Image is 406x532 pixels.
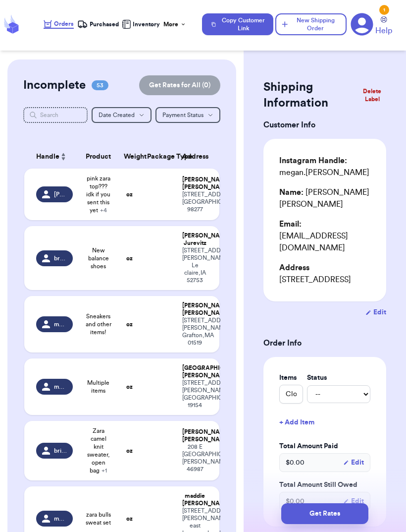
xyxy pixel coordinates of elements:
[375,25,392,37] span: Help
[343,458,364,468] button: Edit
[202,13,273,35] button: Copy Customer Link
[54,320,67,328] span: molltk
[54,383,67,391] span: madkulb
[279,186,370,210] div: [PERSON_NAME] [PERSON_NAME]
[100,207,107,213] span: + 4
[354,83,390,107] button: Delete Label
[85,379,112,395] span: Multiple items
[365,307,386,317] button: Edit
[92,80,108,90] span: 53
[263,79,358,111] h2: Shipping Information
[182,232,207,247] div: [PERSON_NAME] Jurevitz
[133,20,160,28] span: Inventory
[118,145,141,169] th: Weight
[90,20,119,28] span: Purchased
[85,511,112,527] span: zara bulls sweat set
[275,13,347,35] button: New Shipping Order
[279,220,302,228] span: Email:
[139,75,220,95] button: Get Rates for All (0)
[275,412,374,433] button: + Add Item
[263,119,386,131] h3: Customer Info
[279,155,370,178] div: megan.[PERSON_NAME]
[182,492,207,507] div: maddie [PERSON_NAME]
[279,188,304,196] span: Name:
[351,13,373,36] a: 1
[122,20,160,29] a: Inventory
[126,255,133,261] strong: oz
[182,302,207,317] div: [PERSON_NAME] [PERSON_NAME]
[99,112,135,118] span: Date Created
[126,321,133,327] strong: oz
[279,441,370,451] label: Total Amount Paid
[182,191,207,213] div: [STREET_ADDRESS] [GEOGRAPHIC_DATA] , WA 98277
[182,428,207,443] div: [PERSON_NAME] [PERSON_NAME]
[263,337,386,349] h3: Order Info
[279,373,303,383] label: Items
[85,312,112,336] span: Sneakers and other items!
[279,262,370,286] div: [STREET_ADDRESS]
[286,458,304,468] span: $ 0.00
[36,152,59,162] span: Handle
[281,503,368,524] button: Get Rates
[54,515,67,523] span: maddsheranko
[279,264,309,272] span: Address
[85,427,112,474] span: Zara camel knit sweater, open bag
[23,77,86,93] h2: Incomplete
[59,151,67,163] button: Sort ascending
[126,384,133,390] strong: oz
[101,468,107,473] span: + 1
[54,447,67,455] span: brittanyn_mcfadden
[141,145,176,169] th: Package Type
[279,480,370,490] label: Total Amount Still Owed
[182,443,207,473] div: 208 E [GEOGRAPHIC_DATA] [PERSON_NAME] , IN 46987
[375,16,392,37] a: Help
[307,373,370,383] label: Status
[182,379,207,409] div: [STREET_ADDRESS][PERSON_NAME] [GEOGRAPHIC_DATA] , PA 19154
[163,20,186,28] div: More
[85,175,112,214] span: pink zara top??? idk if you sent this yet
[182,176,207,191] div: [PERSON_NAME] [PERSON_NAME]
[77,19,119,29] a: Purchased
[44,20,74,29] a: Orders
[23,107,88,123] input: Search
[379,5,389,15] div: 1
[182,364,207,379] div: [GEOGRAPHIC_DATA] [PERSON_NAME]
[176,145,219,169] th: Address
[85,246,112,270] span: New balance shoes
[182,317,207,347] div: [STREET_ADDRESS][PERSON_NAME] Grafton , MA 01519
[279,218,370,254] div: [EMAIL_ADDRESS][DOMAIN_NAME]
[155,107,220,123] button: Payment Status
[92,107,152,123] button: Date Created
[54,20,74,28] span: Orders
[126,191,133,197] strong: oz
[126,448,133,454] strong: oz
[54,190,67,198] span: [PERSON_NAME].[PERSON_NAME]
[79,145,118,169] th: Product
[126,516,133,522] strong: oz
[162,112,203,118] span: Payment Status
[182,247,207,284] div: [STREET_ADDRESS][PERSON_NAME] Le claire , IA 52753
[54,254,67,262] span: brandyjurevitz
[279,157,347,165] span: Instagram Handle:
